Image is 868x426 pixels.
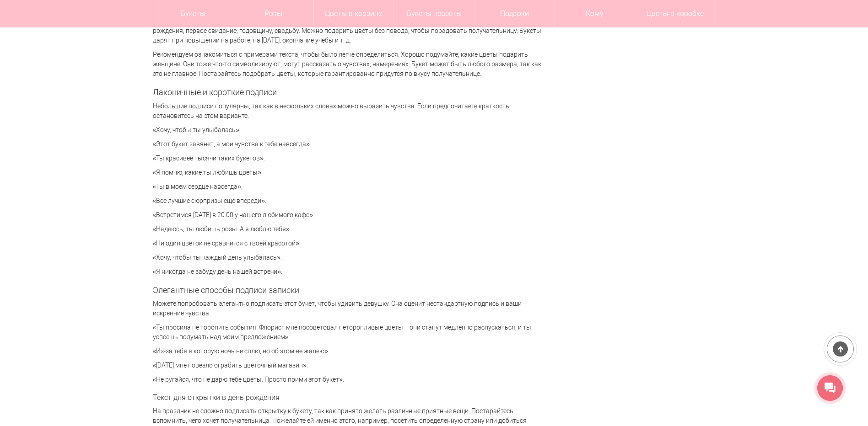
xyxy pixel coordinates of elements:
[153,346,542,356] p: «Из-за тебя я которую ночь не сплю, но об этом не жалею».
[153,154,542,163] p: «Ты красивее тысячи таких букетов».
[153,139,542,149] p: «Этот букет завянет, а мои чувства к тебе навсегда».
[153,239,542,248] p: «Ни один цветок не сравнится с твоей красотой».
[153,224,542,234] p: «Надеюсь, ты любишь розы. А я люблю тебя».
[153,375,542,384] p: «Не ругайся, что не дарю тебе цветы. Просто прими этот букет».
[153,286,542,295] h2: Элегантные способы подписи записки
[153,196,542,206] p: «Все лучшие сюрпризы ещё впереди».
[153,16,542,45] p: Существует много ситуаций, когда уместно подарить букет. Например, его можно вручить на [DEMOGRAP...
[153,253,542,262] p: «Хочу, чтобы ты каждый день улыбалась».
[153,210,542,220] p: «Встретимся [DATE] в 20:00 у нашего любимого кафе».
[153,50,542,79] p: Рекомендуем ознакомиться с примерами текста, чтобы было легче определиться. Хорошо подумайте, как...
[153,125,542,135] p: «Хочу, чтобы ты улыбалась».
[153,394,542,402] h3: Текст для открытки в день рождения
[153,182,542,192] p: «Ты в моём сердце навсегда».
[153,267,542,277] p: «Я никогда не забуду день нашей встречи».
[153,88,542,97] h2: Лаконичные и короткие подписи
[153,101,542,121] p: Небольшие подписи популярны, так как в нескольких словах можно выразить чувства. Если предпочитае...
[153,323,542,342] p: «Ты просила не торопить события. Флорист мне посоветовал неторопливые цветы – они станут медленно...
[153,168,542,177] p: «Я помню, какие ты любишь цветы».
[153,361,542,370] p: «[DATE] мне повезло ограбить цветочный магазин».
[153,299,542,318] p: Можете попробовать элегантно подписать этот букет, чтобы удивить девушку. Она оценит нестандартну...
